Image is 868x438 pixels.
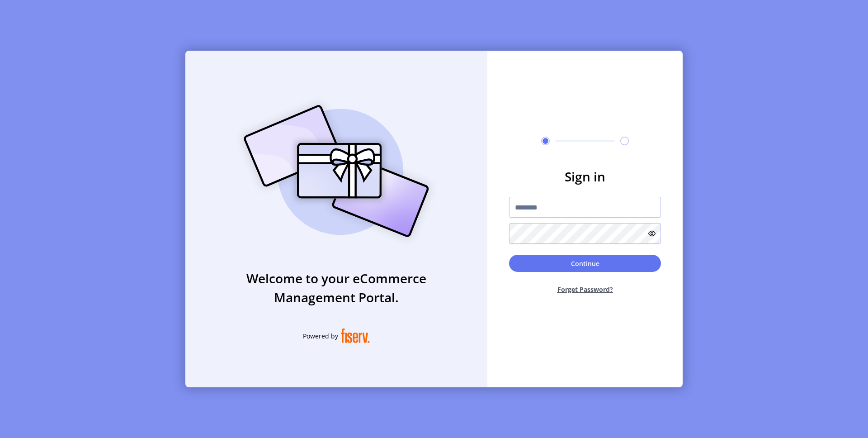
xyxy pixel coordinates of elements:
[509,277,661,301] button: Forget Password?
[509,255,661,272] button: Continue
[509,167,661,186] h3: Sign in
[185,269,487,307] h3: Welcome to your eCommerce Management Portal.
[230,95,443,247] img: card_Illustration.svg
[303,331,338,341] span: Powered by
